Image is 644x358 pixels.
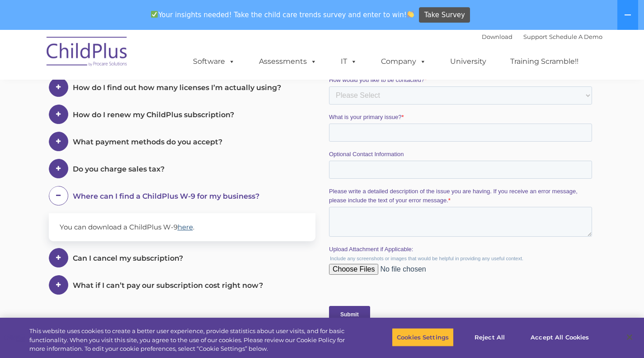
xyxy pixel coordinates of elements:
[73,165,165,173] span: Do you charge sales tax?
[523,33,547,40] a: Support
[73,110,234,119] span: How do I renew my ChildPlus subscription?
[372,53,435,71] a: Company
[250,53,326,71] a: Assessments
[526,328,594,347] button: Accept All Cookies
[501,53,588,71] a: Training Scramble!!
[441,53,495,71] a: University
[419,7,470,23] a: Take Survey
[42,30,132,76] img: ChildPlus by Procare Solutions
[620,327,639,347] button: Close
[332,53,366,71] a: IT
[178,223,193,231] a: here
[73,192,259,200] span: Where can I find a ChildPlus W-9 for my business?
[73,138,222,146] span: What payment methods do you accept?
[482,33,602,40] font: |
[29,327,354,353] div: This website uses cookies to create a better user experience, provide statistics about user visit...
[184,53,244,71] a: Software
[147,6,418,24] span: Your insights needed! Take the child care trends survey and enter to win!
[424,7,465,23] span: Take Survey
[73,254,183,263] span: Can I cancel my subscription?
[73,83,281,92] span: How do I find out how many licenses I’m actually using?
[73,281,263,290] span: What if I can’t pay our subscription cost right now?
[549,33,602,40] a: Schedule A Demo
[482,33,512,40] a: Download
[151,11,158,18] img: ✅
[60,223,194,231] span: You can download a ChildPlus W-9 .
[392,328,454,347] button: Cookies Settings
[461,328,518,347] button: Reject All
[407,11,414,18] img: 👏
